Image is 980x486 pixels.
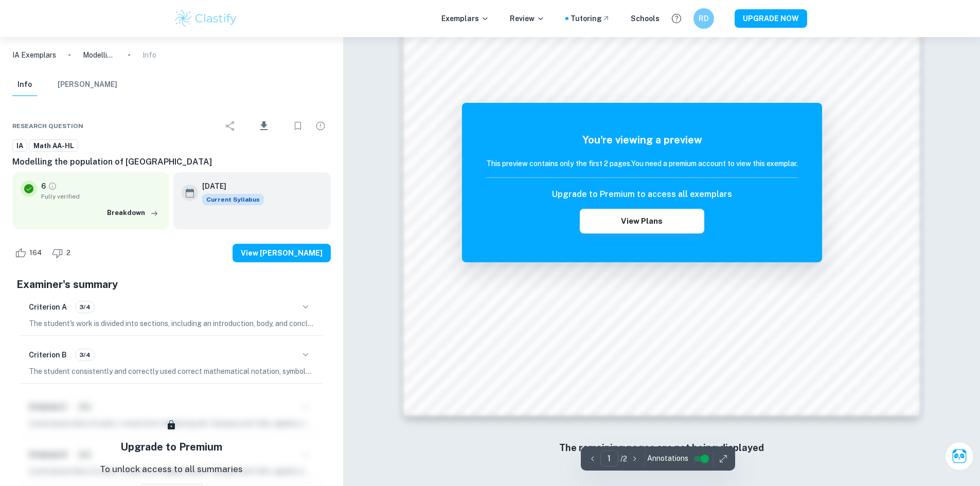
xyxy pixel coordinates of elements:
a: Math AA-HL [29,139,78,152]
div: This exemplar is based on the current syllabus. Feel free to refer to it for inspiration/ideas wh... [202,194,264,205]
p: The student's work is divided into sections, including an introduction, body, and conclusion. The... [29,318,314,329]
h5: You're viewing a preview [486,132,798,148]
button: UPGRADE NOW [735,9,807,28]
h6: RD [698,13,709,24]
h6: [DATE] [202,181,256,192]
button: View Plans [580,209,704,233]
p: / 2 [620,453,627,464]
button: [PERSON_NAME] [58,74,117,96]
h5: Examiner's summary [16,277,327,292]
p: Exemplars [441,13,489,24]
p: Info [142,49,156,61]
button: Help and Feedback [668,10,685,27]
div: Share [220,116,241,136]
span: IA [13,141,27,151]
div: Download [243,113,286,139]
h6: This preview contains only the first 2 pages. You need a premium account to view this exemplar. [486,158,798,169]
h5: Upgrade to Premium [120,439,222,455]
span: 164 [24,248,47,258]
span: 3/4 [76,350,94,359]
a: IA Exemplars [12,49,56,61]
button: Ask Clai [945,442,974,471]
a: Tutoring [571,13,610,24]
span: 3/4 [76,302,94,312]
span: 2 [61,248,76,258]
div: Dislike [49,245,76,261]
p: Modelling the population of [GEOGRAPHIC_DATA] [83,49,116,61]
img: Clastify logo [173,8,239,29]
button: Breakdown [104,205,161,221]
a: Schools [631,13,660,24]
h6: Criterion A [29,301,67,313]
h6: Upgrade to Premium to access all exemplars [552,188,732,201]
span: Math AA-HL [30,141,78,151]
button: View [PERSON_NAME] [233,244,331,262]
a: IA [12,139,27,152]
div: Bookmark [288,116,308,136]
div: Like [12,245,47,261]
div: Report issue [310,116,331,136]
p: 6 [41,181,46,192]
span: Current Syllabus [202,194,264,205]
span: Annotations [647,453,688,464]
h6: The remaining pages are not being displayed [425,441,898,455]
button: RD [693,8,714,29]
button: Info [12,74,37,96]
span: Research question [12,121,83,131]
h6: Criterion B [29,349,67,361]
h6: Modelling the population of [GEOGRAPHIC_DATA] [12,156,331,168]
span: Fully verified [41,192,161,201]
a: Grade fully verified [48,182,57,191]
p: Review [510,13,545,24]
p: The student consistently and correctly used correct mathematical notation, symbols, and terminolo... [29,366,314,377]
p: To unlock access to all summaries [100,463,243,476]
